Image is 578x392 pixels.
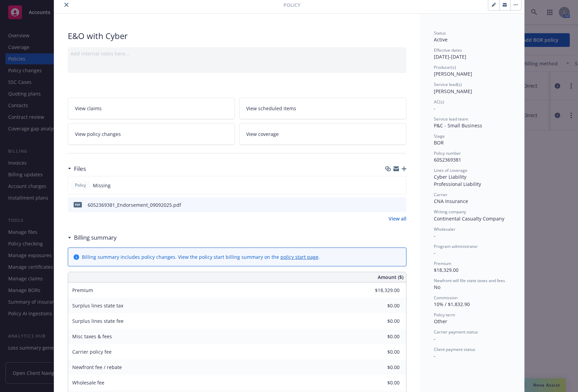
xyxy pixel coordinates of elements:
span: Service lead team [434,116,468,122]
span: Premium [72,287,93,293]
input: 0.00 [359,362,404,372]
span: Lines of coverage [434,167,467,173]
span: Newfront fee / rebate [72,364,122,370]
input: 0.00 [359,301,404,311]
span: [PERSON_NAME] [434,71,472,77]
span: Newfront will file state taxes and fees [434,278,505,283]
div: Professional Liability [434,180,511,188]
div: 6052369381_Endorsement_09092025.pdf [88,201,181,208]
span: CNA Insurance [434,198,468,204]
span: - [434,105,436,112]
button: close [62,1,71,9]
span: AC(s) [434,99,444,105]
span: 6052369381 [434,156,461,163]
span: Active [434,36,448,43]
input: 0.00 [359,316,404,326]
span: P&C - Small Business [434,122,482,129]
div: E&O with Cyber [68,30,406,42]
h3: Files [74,164,86,173]
div: Billing summary [68,233,117,242]
span: Other [434,318,447,325]
span: BOR [434,139,444,146]
span: Policy [74,182,87,188]
span: Writing company [434,209,466,215]
span: - [434,336,436,342]
div: Add internal notes here... [71,50,404,57]
span: No [434,284,440,290]
span: Wholesaler [434,226,455,232]
span: View policy changes [75,130,121,138]
button: preview file [398,201,404,208]
span: Status [434,30,446,36]
span: - [434,353,436,359]
span: Effective dates [434,47,462,53]
h3: Billing summary [74,233,117,242]
span: Continental Casualty Company [434,215,504,222]
span: View scheduled items [246,105,296,112]
span: $18,329.00 [434,267,458,273]
span: Program administrator [434,243,478,249]
span: Policy term [434,312,455,318]
div: Files [68,164,86,173]
span: Producer(s) [434,64,456,70]
span: Missing [93,182,111,189]
span: Commission [434,295,457,301]
span: 10% / $1,832.90 [434,301,470,307]
a: policy start page [280,254,318,260]
span: View coverage [246,130,279,138]
a: View claims [68,98,235,119]
input: 0.00 [359,331,404,342]
a: View policy changes [68,123,235,145]
input: 0.00 [359,378,404,388]
span: Policy number [434,150,461,156]
span: pdf [74,202,82,207]
span: - [434,232,436,239]
div: [DATE] - [DATE] [434,47,511,60]
span: Carrier payment status [434,329,478,335]
span: Amount ($) [378,274,403,281]
span: - [434,250,436,256]
a: View coverage [239,123,406,145]
span: Premium [434,261,451,266]
span: Surplus lines state fee [72,318,124,324]
span: View claims [75,105,102,112]
input: 0.00 [359,347,404,357]
a: View scheduled items [239,98,406,119]
span: Stage [434,133,445,139]
span: Misc taxes & fees [72,333,112,340]
a: View all [389,215,406,222]
div: Billing summary includes policy changes. View the policy start billing summary on the . [82,253,320,261]
input: 0.00 [359,285,404,295]
span: Carrier [434,192,448,198]
div: Cyber Liability [434,173,511,180]
button: download file [387,201,392,208]
span: Surplus lines state tax [72,302,123,309]
span: Service lead(s) [434,81,462,87]
span: [PERSON_NAME] [434,88,472,94]
span: Client payment status [434,346,475,352]
span: Carrier policy fee [72,349,112,355]
span: Policy [284,1,300,9]
span: Wholesale fee [72,379,104,386]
